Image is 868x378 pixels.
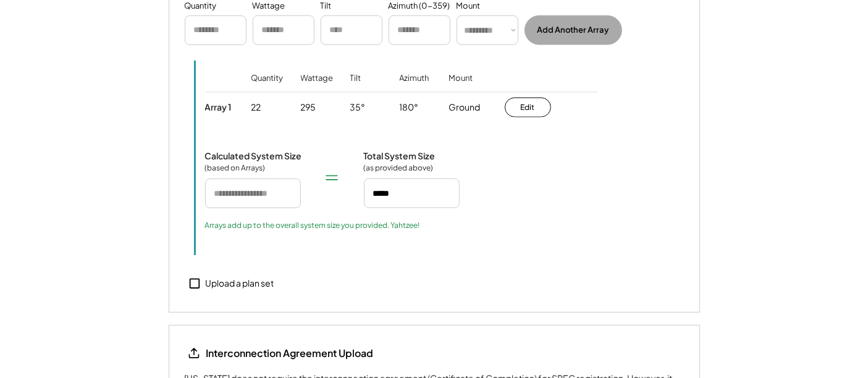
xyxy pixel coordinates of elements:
div: 180° [400,101,419,114]
button: Edit [505,98,551,117]
div: Upload a plan set [206,277,274,290]
div: Arrays add up to the overall system size you provided. Yahtzee! [205,220,420,230]
div: Azimuth [400,73,429,101]
div: Total System Size [364,150,436,161]
div: Tilt [350,73,361,101]
div: (as provided above) [364,163,434,173]
div: Mount [449,73,473,101]
div: Wattage [301,73,334,101]
div: 22 [251,101,261,114]
div: Interconnection Agreement Upload [206,346,374,360]
div: (based on Arrays) [205,163,267,173]
button: Add Another Array [525,15,622,45]
div: Calculated System Size [205,150,302,161]
div: Quantity [251,73,284,101]
div: 295 [301,101,316,114]
div: Ground [449,101,481,114]
div: 35° [350,101,366,114]
div: Array 1 [205,101,232,112]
